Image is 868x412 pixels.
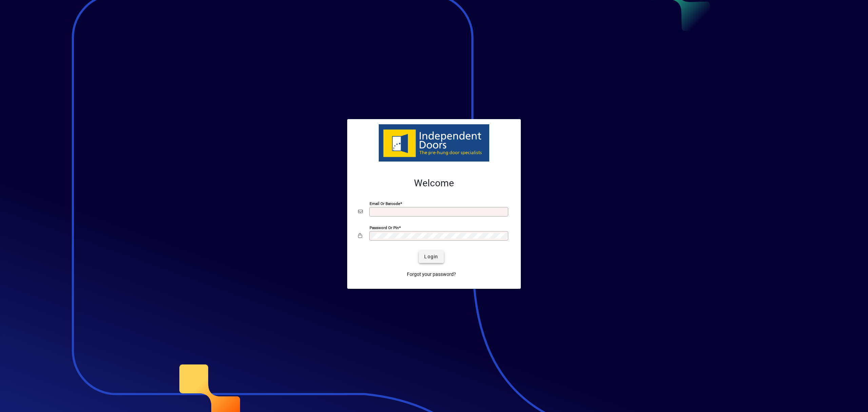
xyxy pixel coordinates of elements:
mat-label: Password or Pin [370,225,399,230]
mat-label: Email or Barcode [370,201,400,206]
a: Forgot your password? [404,268,459,281]
button: Login [419,251,443,263]
span: Forgot your password? [407,271,456,278]
span: Login [424,253,438,260]
h2: Welcome [358,177,510,189]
